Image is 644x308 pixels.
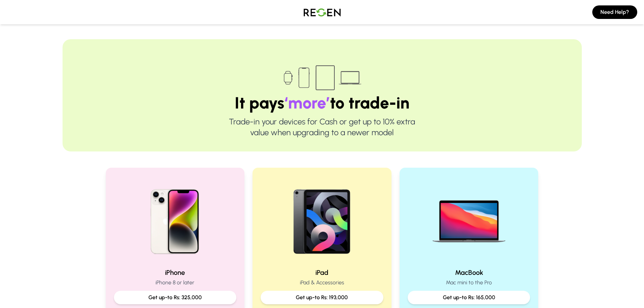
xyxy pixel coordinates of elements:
[114,279,237,287] p: iPhone 8 or later
[261,268,383,277] h2: iPad
[426,176,512,262] img: MacBook
[299,3,346,22] img: Logo
[284,93,330,113] span: ‘more’
[408,268,530,277] h2: MacBook
[132,176,218,262] img: iPhone
[114,268,237,277] h2: iPhone
[279,176,365,262] img: iPad
[84,116,560,138] p: Trade-in your devices for Cash or get up to 10% extra value when upgrading to a newer model
[280,61,364,95] img: Trade-in devices
[408,279,530,287] p: Mac mini to the Pro
[261,279,383,287] p: iPad & Accessories
[266,293,378,302] p: Get up-to Rs: 193,000
[84,95,560,111] h1: It pays to trade-in
[413,293,525,302] p: Get up-to Rs: 165,000
[119,293,231,302] p: Get up-to Rs: 325,000
[592,5,637,19] button: Need Help?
